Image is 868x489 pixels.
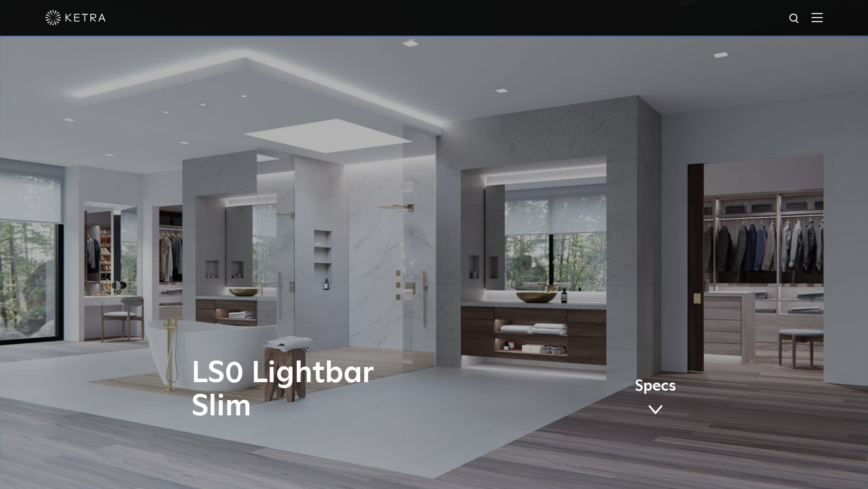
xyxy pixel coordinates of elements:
[635,379,676,394] span: Specs
[812,13,823,22] img: Hamburger%20Nav.svg
[635,379,676,418] a: Specs
[191,357,476,423] h1: LS0 Lightbar Slim
[788,13,801,25] img: search icon
[45,10,106,25] img: ketra-logo-2019-white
